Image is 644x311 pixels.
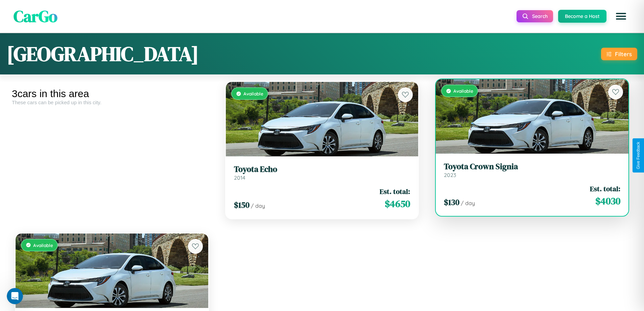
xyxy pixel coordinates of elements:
[517,10,553,22] button: Search
[444,162,620,172] h3: Toyota Crown Signia
[251,202,265,209] span: / day
[385,197,410,210] span: $ 4650
[234,199,249,210] span: $ 150
[612,7,630,26] button: Open menu
[14,5,57,27] span: CarGo
[234,164,410,174] h3: Toyota Echo
[444,197,459,208] span: $ 130
[7,40,199,68] h1: [GEOGRAPHIC_DATA]
[532,13,548,19] span: Search
[615,50,632,58] div: Filters
[636,142,641,169] div: Give Feedback
[453,88,473,94] span: Available
[243,91,263,96] span: Available
[558,10,606,23] button: Become a Host
[595,194,620,208] span: $ 4030
[234,164,410,181] a: Toyota Echo2014
[444,172,456,178] span: 2023
[444,162,620,178] a: Toyota Crown Signia2023
[12,99,212,105] div: These cars can be picked up in this city.
[601,48,637,60] button: Filters
[12,88,212,99] div: 3 cars in this area
[590,184,620,194] span: Est. total:
[7,288,23,304] iframe: Intercom live chat
[33,242,53,248] span: Available
[380,186,410,196] span: Est. total:
[234,174,245,181] span: 2014
[461,200,475,206] span: / day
